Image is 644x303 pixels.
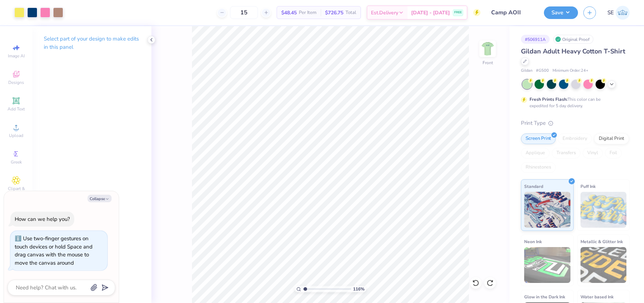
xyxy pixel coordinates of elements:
[524,183,543,190] span: Standard
[480,42,495,56] img: Front
[15,235,93,266] div: Use two-finger gestures on touch devices or hold Space and drag canvas with the mouse to move the...
[454,10,462,15] span: FREE
[524,247,570,283] img: Neon Ink
[530,96,568,102] strong: Fresh Prints Flash:
[553,68,588,74] span: Minimum Order: 24 +
[325,9,343,16] span: $726.75
[411,9,450,16] span: [DATE] - [DATE]
[553,35,593,44] div: Original Proof
[4,186,29,197] span: Clipart & logos
[486,5,539,20] input: Untitled Design
[521,133,556,144] div: Screen Print
[11,159,22,165] span: Greek
[607,6,630,20] a: SE
[607,9,614,17] span: SE
[8,80,24,85] span: Designs
[524,192,570,228] img: Standard
[580,293,614,300] span: Water based Ink
[524,238,542,245] span: Neon Ink
[530,96,618,109] div: This color can be expedited for 5 day delivery.
[552,148,580,158] div: Transfers
[580,247,627,283] img: Metallic & Glitter Ink
[544,6,578,19] button: Save
[536,68,549,74] span: # G500
[558,133,592,144] div: Embroidery
[521,35,550,44] div: # 506911A
[8,106,25,112] span: Add Text
[594,133,629,144] div: Digital Print
[580,192,627,228] img: Puff Ink
[299,9,316,16] span: Per Item
[88,195,112,202] button: Collapse
[524,293,565,300] span: Glow in the Dark Ink
[521,68,532,74] span: Gildan
[44,35,140,51] p: Select part of your design to make edits in this panel
[281,9,297,16] span: $48.45
[230,6,258,19] input: – –
[580,238,623,245] span: Metallic & Glitter Ink
[15,216,70,223] div: How can we help you?
[371,9,398,16] span: Est. Delivery
[580,183,596,190] span: Puff Ink
[616,6,630,20] img: Shirley Evaleen B
[8,53,25,59] span: Image AI
[483,60,493,66] div: Front
[9,133,23,138] span: Upload
[521,162,556,173] div: Rhinestones
[521,148,550,158] div: Applique
[345,9,356,16] span: Total
[521,119,630,127] div: Print Type
[605,148,622,158] div: Foil
[353,286,365,292] span: 116 %
[521,47,625,56] span: Gildan Adult Heavy Cotton T-Shirt
[583,148,603,158] div: Vinyl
